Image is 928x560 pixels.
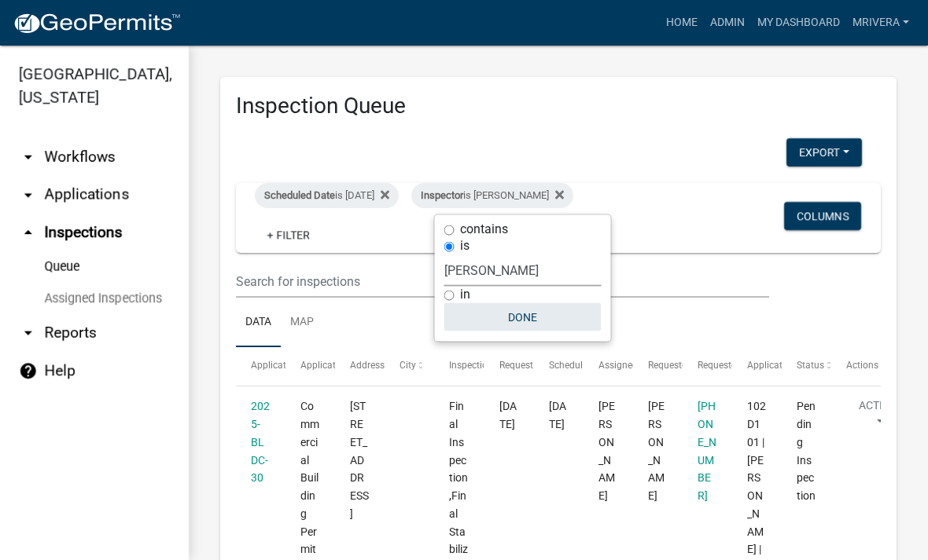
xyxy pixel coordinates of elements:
[460,288,470,301] label: in
[350,360,385,371] span: Address
[19,324,38,342] i: arrow_drop_down
[281,298,323,348] a: Map
[19,223,38,242] i: arrow_drop_up
[444,303,602,331] button: Done
[747,360,846,371] span: Application Description
[732,347,782,385] datatable-header-cell: Application Description
[449,360,516,371] span: Inspection Type
[19,148,38,167] i: arrow_drop_down
[411,183,573,208] div: is [PERSON_NAME]
[598,400,615,502] span: Michele Rivera
[236,298,281,348] a: Data
[421,189,463,201] span: Inspector
[533,347,583,385] datatable-header-cell: Scheduled Time
[236,93,881,119] h3: Inspection Queue
[797,400,816,502] span: Pending Inspection
[251,360,300,371] span: Application
[236,265,769,298] input: Search for inspections
[385,347,434,385] datatable-header-cell: City
[683,347,732,385] datatable-header-cell: Requestor Phone
[549,397,569,434] div: [DATE]
[350,400,369,520] span: 1027 LAKE OCONEE PKWY
[698,360,770,371] span: Requestor Phone
[846,360,878,371] span: Actions
[648,400,665,502] span: Russ Tanner
[300,400,319,555] span: Commercial Building Permit
[786,138,862,167] button: Export
[784,202,861,230] button: Columns
[797,360,824,371] span: Status
[264,189,335,201] span: Scheduled Date
[285,347,335,385] datatable-header-cell: Application Type
[335,347,385,385] datatable-header-cell: Address
[460,223,508,236] label: contains
[633,347,683,385] datatable-header-cell: Requestor Name
[19,185,38,204] i: arrow_drop_down
[400,360,416,371] span: City
[499,400,517,430] span: 10/02/2025
[19,361,38,380] i: help
[549,360,617,371] span: Scheduled Time
[704,8,751,38] a: Admin
[583,347,632,385] datatable-header-cell: Assigned Inspector
[255,183,399,208] div: is [DATE]
[300,360,372,371] span: Application Type
[598,360,679,371] span: Assigned Inspector
[751,8,846,38] a: My Dashboard
[648,360,719,371] span: Requestor Name
[236,347,285,385] datatable-header-cell: Application
[460,240,470,252] label: is
[251,400,270,484] a: 2025-BLDC-30
[782,347,831,385] datatable-header-cell: Status
[698,400,716,502] a: [PHONE_NUMBER]
[846,397,911,437] button: Action
[846,8,915,38] a: mrivera
[698,400,716,502] span: 706-621-1704
[484,347,533,385] datatable-header-cell: Requested Date
[499,360,565,371] span: Requested Date
[434,347,484,385] datatable-header-cell: Inspection Type
[255,221,322,249] a: + Filter
[660,8,704,38] a: Home
[831,347,881,385] datatable-header-cell: Actions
